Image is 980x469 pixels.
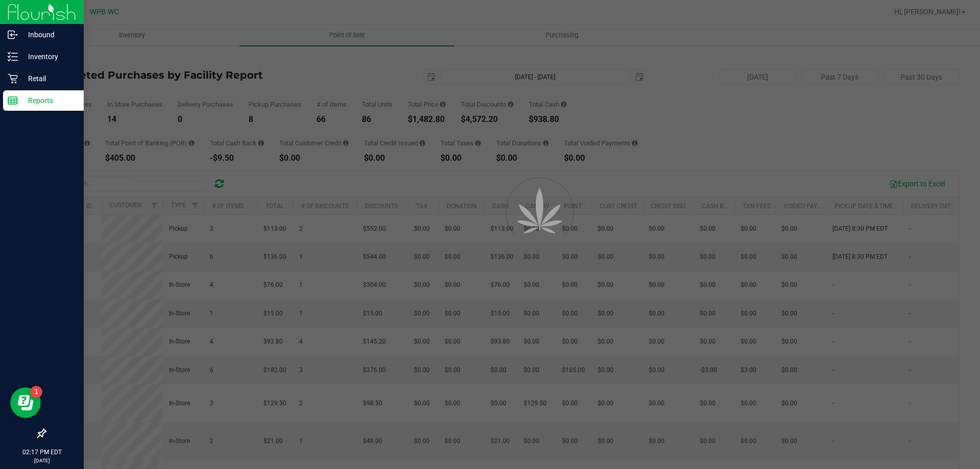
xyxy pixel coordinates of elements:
[18,94,79,107] p: Reports
[5,448,79,457] p: 02:17 PM EDT
[18,72,79,85] p: Retail
[8,30,18,40] inline-svg: Inbound
[18,51,79,63] p: Inventory
[8,73,18,84] inline-svg: Retail
[30,386,42,398] iframe: Resource center unread badge
[8,95,18,106] inline-svg: Reports
[10,387,41,418] iframe: Resource center
[5,457,79,464] p: [DATE]
[18,29,79,41] p: Inbound
[8,52,18,62] inline-svg: Inventory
